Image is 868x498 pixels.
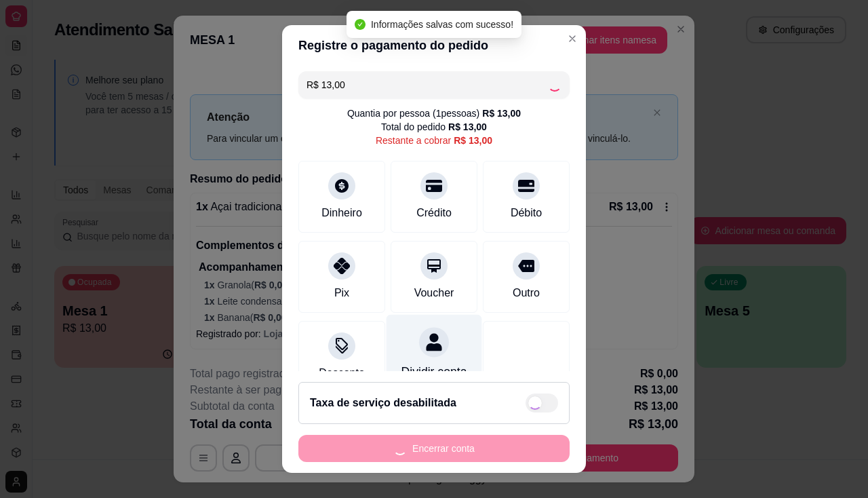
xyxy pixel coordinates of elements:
[401,363,467,381] div: Dividir conta
[381,120,487,134] div: Total do pedido
[282,25,586,66] header: Registre o pagamento do pedido
[548,78,561,92] div: Loading
[307,71,548,98] input: Ex.: hambúrguer de cordeiro
[319,365,365,381] div: Desconto
[321,205,362,221] div: Dinheiro
[414,285,454,301] div: Voucher
[416,205,452,221] div: Crédito
[511,205,542,221] div: Débito
[482,107,521,120] div: R$ 13,00
[310,395,456,411] h2: Taxa de serviço desabilitada
[355,19,366,30] span: check-circle
[334,285,349,301] div: Pix
[561,28,583,50] button: Close
[448,120,487,134] div: R$ 13,00
[376,134,492,147] div: Restante a cobrar
[513,285,540,301] div: Outro
[371,19,513,30] span: Informações salvas com sucesso!
[454,134,492,147] div: R$ 13,00
[347,107,521,120] div: Quantia por pessoa ( 1 pessoas)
